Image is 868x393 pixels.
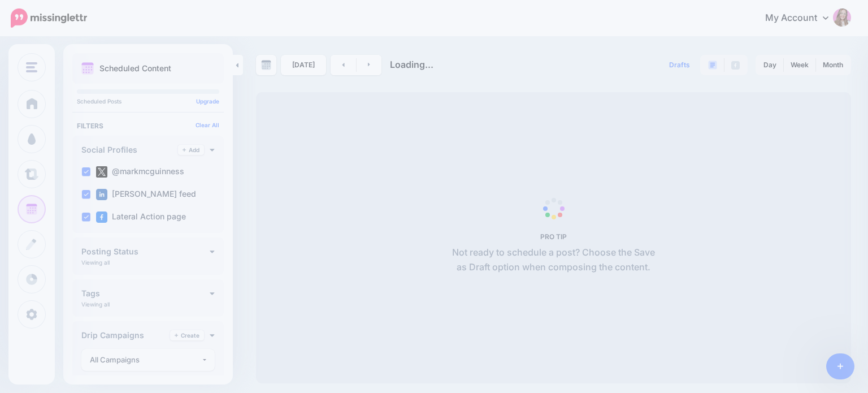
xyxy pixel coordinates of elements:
label: [PERSON_NAME] feed [96,189,196,200]
h4: Drip Campaigns [81,331,170,339]
p: Scheduled Posts [77,98,219,104]
a: Week [784,56,815,74]
p: Viewing all [81,259,110,266]
p: Not ready to schedule a post? Choose the Save as Draft option when composing the content. [448,245,659,275]
span: Loading... [390,59,433,70]
img: paragraph-boxed.png [708,61,717,70]
a: Add [178,145,204,155]
img: linkedin-square.png [96,189,107,200]
a: Month [816,56,850,74]
a: [DATE] [281,55,326,75]
img: facebook-square.png [96,211,107,223]
img: Missinglettr [11,8,87,28]
a: My Account [754,5,851,32]
img: calendar-grey-darker.png [261,60,271,70]
a: Clear All [196,122,219,128]
p: Viewing all [81,301,110,308]
label: @markmcguinness [96,166,184,178]
h5: PRO TIP [448,232,659,241]
h4: Tags [81,290,210,297]
a: Drafts [662,55,697,75]
img: twitter-square.png [96,166,107,178]
a: Day [757,56,783,74]
h4: Social Profiles [81,146,178,154]
label: Lateral Action page [96,211,186,223]
img: menu.png [26,62,37,72]
button: All Campaigns [81,349,215,371]
img: facebook-grey-square.png [731,61,740,70]
h4: Posting Status [81,248,210,256]
p: Scheduled Content [99,64,171,72]
span: Drafts [669,62,690,68]
div: All Campaigns [90,353,201,366]
a: Create [170,330,204,340]
h4: Filters [77,122,219,130]
img: calendar.png [81,62,94,75]
a: Upgrade [196,98,219,105]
